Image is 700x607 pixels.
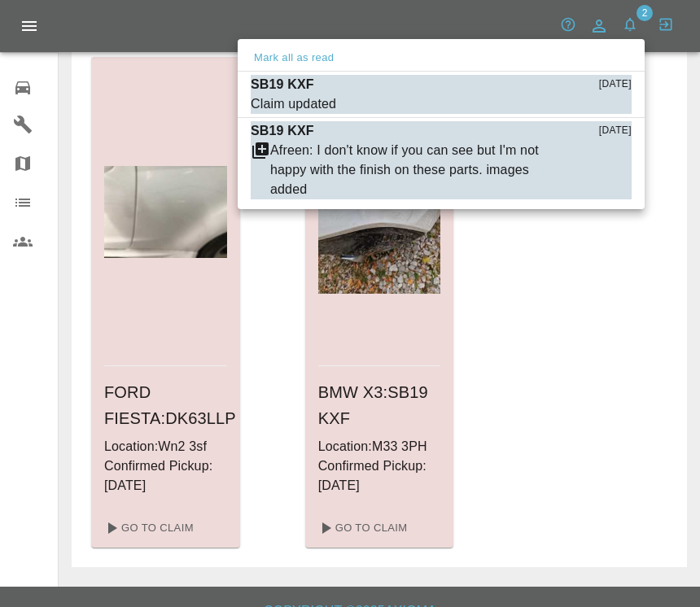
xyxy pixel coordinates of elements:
p: SB19 KXF [251,75,314,94]
span: [DATE] [599,76,632,93]
p: SB19 KXF [251,121,314,141]
div: Claim updated [251,94,336,114]
span: [DATE] [599,123,632,139]
button: Mark all as read [251,49,337,68]
div: Afreen: I don't know if you can see but I'm not happy with the finish on these parts. images added [270,141,550,199]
